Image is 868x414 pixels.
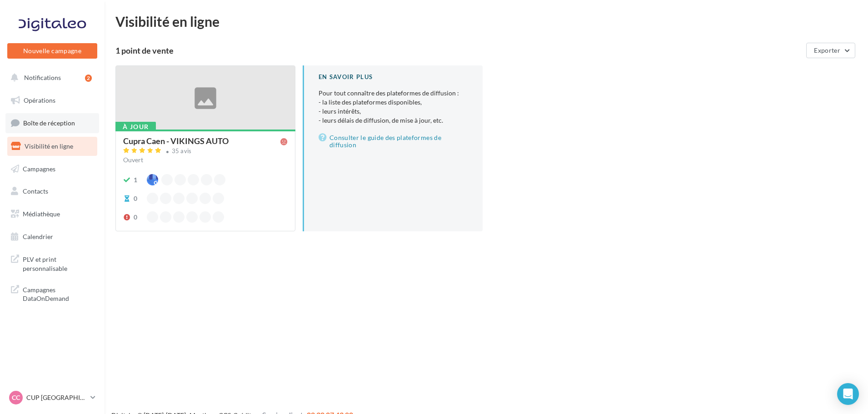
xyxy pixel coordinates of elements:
a: Boîte de réception [5,113,99,133]
span: Calendrier [23,233,53,240]
button: Nouvelle campagne [7,43,97,59]
a: Contacts [5,182,99,201]
div: 0 [134,213,137,222]
span: PLV et print personnalisable [23,253,94,273]
div: À jour [115,122,156,132]
div: Visibilité en ligne [115,15,857,28]
span: CC [12,393,20,402]
a: Campagnes [5,160,99,179]
button: Exporter [806,43,855,58]
p: Pour tout connaître des plateformes de diffusion : [319,89,468,125]
span: Médiathèque [23,210,60,218]
span: Boîte de réception [23,119,75,127]
div: 1 point de vente [115,46,803,55]
li: - leurs intérêts, [319,107,468,116]
div: 0 [134,194,137,203]
div: 1 [134,175,137,185]
div: Open Intercom Messenger [837,383,859,405]
li: - leurs délais de diffusion, de mise à jour, etc. [319,116,468,125]
p: CUP [GEOGRAPHIC_DATA] [26,393,87,402]
span: Ouvert [123,156,143,164]
a: Opérations [5,91,99,110]
a: Médiathèque [5,205,99,224]
span: Campagnes [23,165,55,172]
span: Contacts [23,187,48,195]
a: Campagnes DataOnDemand [5,280,99,307]
a: Calendrier [5,227,99,246]
a: Visibilité en ligne [5,137,99,156]
a: Consulter le guide des plateformes de diffusion [319,132,468,150]
div: Cupra Caen - VIKINGS AUTO [123,137,229,145]
li: - la liste des plateformes disponibles, [319,98,468,107]
span: Visibilité en ligne [25,142,73,150]
a: PLV et print personnalisable [5,249,99,276]
a: 35 avis [123,146,288,157]
span: Notifications [24,74,61,81]
span: Campagnes DataOnDemand [23,284,94,303]
div: En savoir plus [319,73,468,81]
span: Opérations [24,96,55,104]
span: Exporter [814,46,840,54]
a: CC CUP [GEOGRAPHIC_DATA] [7,389,97,406]
div: 35 avis [172,148,192,154]
button: Notifications 2 [5,68,95,87]
div: 2 [85,75,92,82]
